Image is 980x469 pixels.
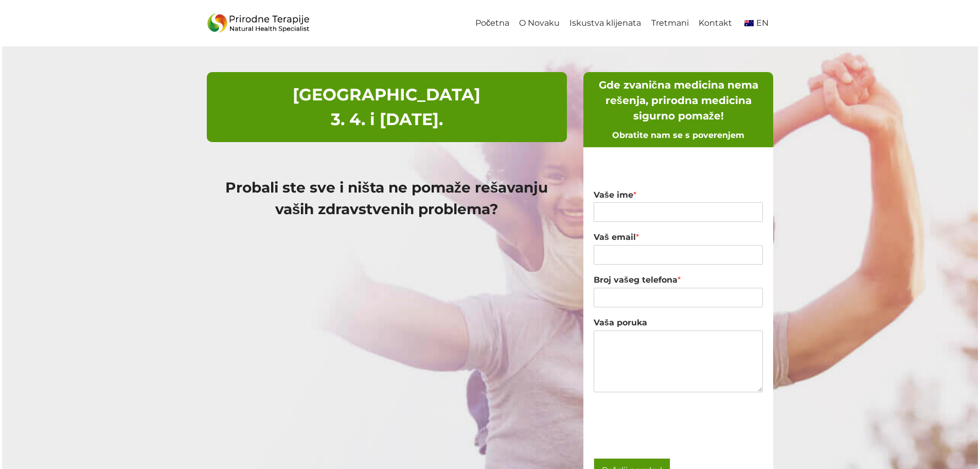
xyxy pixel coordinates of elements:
iframe: Silvio Novak - Specijalista prirodnog zdravlja [207,246,567,448]
label: Vaš email [594,232,763,243]
label: Vaše ime [594,190,763,201]
img: English [744,20,754,26]
img: Prirodne_Terapije_Logo - Prirodne Terapije [207,11,310,36]
nav: Primary Navigation [470,12,773,35]
h1: [GEOGRAPHIC_DATA] 3. 4. i [DATE]. [207,82,567,132]
a: Kontakt [693,12,737,35]
span: EN [756,18,769,28]
label: Broj vašeg telefona [594,275,763,286]
label: Vaša poruka [594,318,763,328]
a: Tretmani [646,12,693,35]
a: Iskustva klijenata [565,12,646,35]
a: en_AUEN [737,12,773,35]
h5: Gde zvanična medicina nema rešenja, prirodna medicina sigurno pomaže! [589,77,769,124]
a: Početna [470,12,514,35]
a: O Novaku [514,12,565,35]
h2: Probali ste sve i ništa ne pomaže rešavanju vaših zdravstvenih problema? [207,177,567,220]
strong: Obratite nam se s poverenjem [612,130,744,140]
